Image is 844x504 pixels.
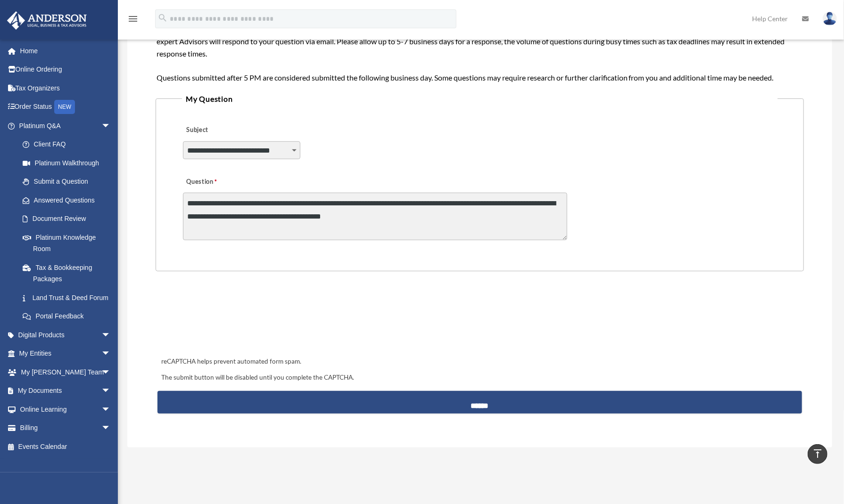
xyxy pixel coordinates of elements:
[7,363,125,382] a: My [PERSON_NAME] Teamarrow_drop_down
[101,344,120,364] span: arrow_drop_down
[4,11,90,30] img: Anderson Advisors Platinum Portal
[101,116,120,136] span: arrow_drop_down
[157,372,802,383] div: The submit button will be disabled until you complete the CAPTCHA.
[182,92,778,106] legend: My Question
[101,400,120,419] span: arrow_drop_down
[7,98,125,117] a: Order StatusNEW
[7,41,125,60] a: Home
[127,16,139,24] a: menu
[13,191,125,210] a: Answered Questions
[13,228,125,258] a: Platinum Knowledge Room
[7,344,125,363] a: My Entitiesarrow_drop_down
[7,79,125,98] a: Tax Organizers
[158,301,302,337] iframe: reCAPTCHA
[13,154,125,172] a: Platinum Walkthrough
[183,124,273,137] label: Subject
[7,382,125,400] a: My Documentsarrow_drop_down
[7,60,125,79] a: Online Ordering
[7,325,125,344] a: Digital Productsarrow_drop_down
[7,437,125,456] a: Events Calendar
[13,288,125,307] a: Land Trust & Deed Forum
[157,356,802,367] div: reCAPTCHA helps prevent automated form spam.
[101,363,120,382] span: arrow_drop_down
[808,444,827,464] a: vertical_align_top
[54,100,75,114] div: NEW
[812,448,823,459] i: vertical_align_top
[7,116,125,135] a: Platinum Q&Aarrow_drop_down
[183,175,256,188] label: Question
[7,419,125,438] a: Billingarrow_drop_down
[101,325,120,345] span: arrow_drop_down
[823,12,837,25] img: User Pic
[127,13,139,24] i: menu
[157,13,168,23] i: search
[101,419,120,438] span: arrow_drop_down
[13,210,125,228] a: Document Review
[7,400,125,419] a: Online Learningarrow_drop_down
[13,172,120,191] a: Submit a Question
[101,382,120,401] span: arrow_drop_down
[13,135,125,154] a: Client FAQ
[13,307,125,326] a: Portal Feedback
[13,258,125,288] a: Tax & Bookkeeping Packages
